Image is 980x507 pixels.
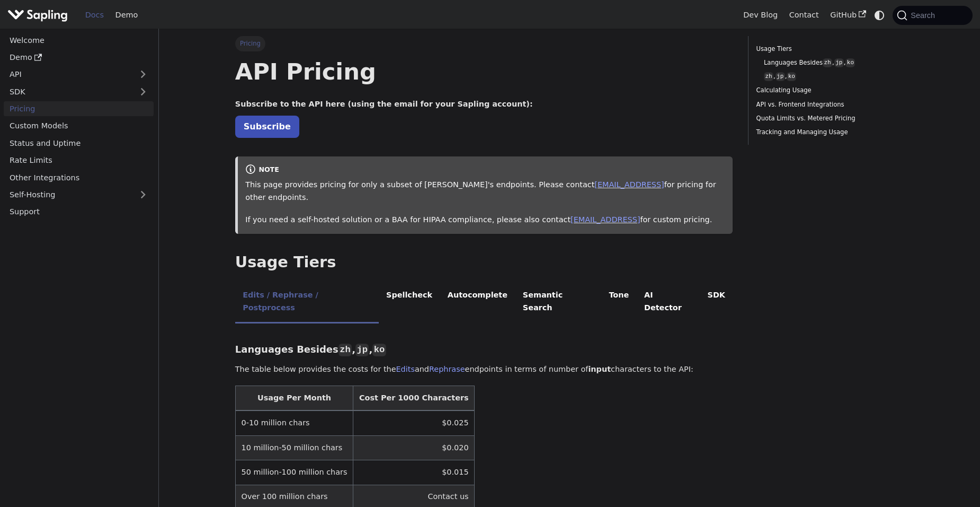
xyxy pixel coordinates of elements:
strong: input [588,365,611,373]
li: Spellcheck [379,282,440,324]
td: 0-10 million chars [235,410,353,435]
a: API [4,67,132,82]
span: Search [907,11,941,20]
a: Demo [110,7,144,23]
a: Pricing [4,101,154,117]
li: Edits / Rephrase / Postprocess [235,282,379,324]
td: 10 million-50 million chars [235,435,353,460]
li: AI Detector [637,282,700,324]
h3: Languages Besides , , [235,344,733,356]
h2: Usage Tiers [235,253,733,272]
li: Semantic Search [515,282,601,324]
a: zh,jp,ko [764,72,896,82]
a: Dev Blog [737,7,783,23]
a: Docs [79,7,110,23]
h1: API Pricing [235,57,733,86]
code: zh [338,344,352,356]
code: zh [823,58,832,67]
a: Demo [4,50,154,65]
code: jp [834,58,844,67]
a: Quota Limits vs. Metered Pricing [756,113,900,124]
nav: Breadcrumbs [235,36,733,51]
li: Autocomplete [440,282,515,324]
a: SDK [4,84,132,99]
a: [EMAIL_ADDRESS] [571,215,640,224]
a: Languages Besideszh,jp,ko [764,58,896,68]
td: $0.025 [353,410,475,435]
a: Welcome [4,32,154,48]
code: zh [764,72,773,81]
td: $0.020 [353,435,475,460]
a: Status and Uptime [4,135,154,151]
a: Custom Models [4,118,154,134]
button: Switch between dark and light mode (currently system mode) [872,7,887,23]
th: Cost Per 1000 Characters [353,386,475,411]
code: jp [355,344,369,356]
div: note [245,164,725,177]
th: Usage Per Month [235,386,353,411]
a: Usage Tiers [756,44,900,54]
code: ko [372,344,386,356]
button: Search (Command+K) [893,6,972,25]
a: Edits [396,365,415,373]
p: The table below provides the costs for the and endpoints in terms of number of characters to the ... [235,363,733,376]
a: Other Integrations [4,170,154,185]
li: Tone [601,282,637,324]
li: SDK [700,282,733,324]
a: Support [4,204,154,220]
button: Expand sidebar category 'API' [132,67,154,82]
code: jp [776,72,785,81]
img: Sapling.ai [7,7,68,23]
span: Pricing [235,36,265,51]
a: [EMAIL_ADDRESS] [594,180,664,189]
a: Rephrase [429,365,465,373]
strong: Subscribe to the API here (using the email for your Sapling account): [235,100,533,108]
p: This page provides pricing for only a subset of [PERSON_NAME]'s endpoints. Please contact for pri... [245,179,725,204]
p: If you need a self-hosted solution or a BAA for HIPAA compliance, please also contact for custom ... [245,214,725,226]
a: Subscribe [235,116,299,137]
a: Tracking and Managing Usage [756,127,900,137]
td: $0.015 [353,460,475,485]
a: Rate Limits [4,153,154,168]
code: ko [787,72,796,81]
a: Sapling.aiSapling.ai [7,7,72,23]
td: 50 million-100 million chars [235,460,353,485]
a: Calculating Usage [756,85,900,95]
a: API vs. Frontend Integrations [756,100,900,110]
code: ko [845,58,855,67]
a: GitHub [824,7,871,23]
button: Expand sidebar category 'SDK' [132,84,154,99]
a: Self-Hosting [4,187,154,203]
a: Contact [783,7,825,23]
